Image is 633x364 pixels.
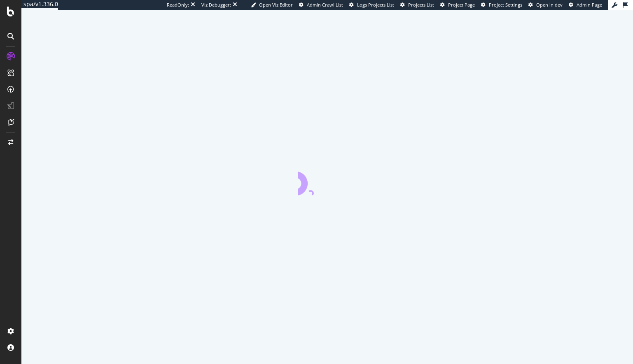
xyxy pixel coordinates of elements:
[299,2,343,8] a: Admin Crawl List
[448,2,475,8] span: Project Page
[536,2,563,8] span: Open in dev
[201,2,231,8] div: Viz Debugger:
[298,166,357,195] div: animation
[489,2,522,8] span: Project Settings
[481,2,522,8] a: Project Settings
[400,2,434,8] a: Projects List
[357,2,394,8] span: Logs Projects List
[259,2,293,8] span: Open Viz Editor
[167,2,189,8] div: ReadOnly:
[349,2,394,8] a: Logs Projects List
[251,2,293,8] a: Open Viz Editor
[440,2,475,8] a: Project Page
[307,2,343,8] span: Admin Crawl List
[577,2,602,8] span: Admin Page
[569,2,602,8] a: Admin Page
[408,2,434,8] span: Projects List
[528,2,563,8] a: Open in dev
